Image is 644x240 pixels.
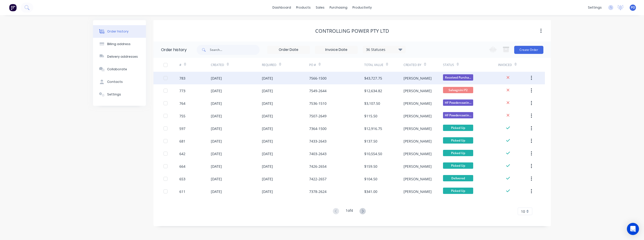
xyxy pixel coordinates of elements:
[294,4,313,11] div: products
[93,88,146,101] button: Settings
[498,63,512,67] div: Invoiced
[404,63,421,67] div: Created By
[627,223,639,235] div: Open Intercom Messenger
[309,139,327,144] div: 7433-2643
[107,42,131,46] div: Billing address
[107,80,123,84] div: Contacts
[363,47,405,52] div: 36 Statuses
[179,189,185,194] div: 611
[350,4,374,11] div: productivity
[313,4,327,11] div: sales
[309,63,316,67] div: PO #
[262,63,276,67] div: Required
[315,28,389,34] div: Controlling Power Pty Ltd
[262,126,273,131] div: [DATE]
[179,126,185,131] div: 597
[211,88,222,93] div: [DATE]
[364,189,377,194] div: $341.00
[521,209,525,214] span: 10
[514,46,543,54] button: Create Order
[211,63,224,67] div: Created
[327,4,350,11] div: purchasing
[404,151,432,156] div: [PERSON_NAME]
[309,176,327,182] div: 7422-2657
[211,164,222,169] div: [DATE]
[443,99,473,106] span: HF Powdercoatin...
[404,88,432,93] div: [PERSON_NAME]
[262,58,309,72] div: Required
[179,113,185,119] div: 755
[262,88,273,93] div: [DATE]
[309,151,327,156] div: 7403-2643
[179,88,185,93] div: 773
[309,113,327,119] div: 7507-2649
[93,25,146,38] button: Order history
[404,101,432,106] div: [PERSON_NAME]
[179,164,185,169] div: 664
[443,63,454,67] div: Status
[93,38,146,50] button: Billing address
[443,74,473,81] span: Received Purcha...
[364,58,404,72] div: Total Value
[211,151,222,156] div: [DATE]
[443,112,473,118] span: HF Powdercoatin...
[179,151,185,156] div: 642
[585,4,604,11] div: settings
[364,139,377,144] div: $137.50
[443,150,473,156] span: Picked Up
[211,76,222,81] div: [DATE]
[443,125,473,131] span: Picked Up
[364,88,382,93] div: $12,634.82
[179,101,185,106] div: 764
[364,126,382,131] div: $12,916.75
[631,5,635,10] span: PO
[179,63,181,67] div: #
[267,46,310,54] input: Order Date
[309,189,327,194] div: 7378-2624
[364,101,380,106] div: $3,107.50
[161,47,187,53] div: Order history
[346,208,353,215] div: 1 of 4
[309,164,327,169] div: 7426-2654
[262,176,273,182] div: [DATE]
[443,162,473,169] span: Picked Up
[404,189,432,194] div: [PERSON_NAME]
[179,176,185,182] div: 653
[211,58,262,72] div: Created
[262,113,273,119] div: [DATE]
[404,164,432,169] div: [PERSON_NAME]
[443,87,473,93] span: Salvagnini P2
[364,151,382,156] div: $10,554.50
[404,139,432,144] div: [PERSON_NAME]
[211,113,222,119] div: [DATE]
[364,113,377,119] div: $115.50
[262,189,273,194] div: [DATE]
[364,164,377,169] div: $159.50
[309,88,327,93] div: 7549-2644
[309,76,327,81] div: 7566-1500
[211,126,222,131] div: [DATE]
[262,139,273,144] div: [DATE]
[404,126,432,131] div: [PERSON_NAME]
[179,139,185,144] div: 681
[262,76,273,81] div: [DATE]
[404,76,432,81] div: [PERSON_NAME]
[93,50,146,63] button: Delivery addresses
[262,164,273,169] div: [DATE]
[443,188,473,194] span: Picked Up
[309,101,327,106] div: 7536-1510
[107,92,121,97] div: Settings
[107,54,138,59] div: Delivery addresses
[404,176,432,182] div: [PERSON_NAME]
[364,176,377,182] div: $104.50
[93,63,146,76] button: Collaborate
[107,29,129,34] div: Order history
[9,4,17,11] img: Factory
[404,58,443,72] div: Created By
[270,4,294,11] a: dashboard
[93,76,146,88] button: Contacts
[262,101,273,106] div: [DATE]
[179,58,211,72] div: #
[443,137,473,144] span: Picked Up
[211,139,222,144] div: [DATE]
